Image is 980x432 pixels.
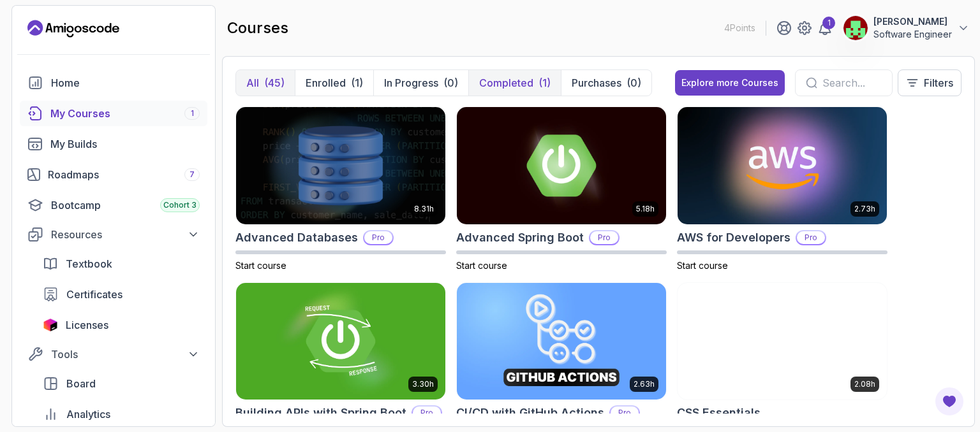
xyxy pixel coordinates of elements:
[456,260,507,271] span: Start course
[678,283,887,400] img: CSS Essentials card
[351,75,363,90] div: (1)
[51,347,200,362] div: Tools
[677,260,728,271] span: Start course
[236,283,445,400] img: Building APIs with Spring Boot card
[51,75,200,90] div: Home
[373,70,468,96] button: In Progress(0)
[627,75,641,90] div: (0)
[236,107,445,224] img: Advanced Databases card
[590,231,618,244] p: Pro
[235,260,286,271] span: Start course
[561,70,651,96] button: Purchases(0)
[235,229,358,247] h2: Advanced Databases
[20,192,207,218] a: bootcamp
[443,75,458,90] div: (0)
[66,376,96,391] span: Board
[538,75,551,90] div: (1)
[854,204,875,214] p: 2.73h
[50,136,200,152] div: My Builds
[66,407,110,422] span: Analytics
[873,15,952,28] p: [PERSON_NAME]
[456,229,584,247] h2: Advanced Spring Boot
[457,107,666,224] img: Advanced Spring Boot card
[43,319,58,331] img: jetbrains icon
[822,17,835,29] div: 1
[456,404,604,422] h2: CI/CD with GitHub Actions
[35,401,207,427] a: analytics
[843,15,970,41] button: user profile image[PERSON_NAME]Software Engineer
[50,106,200,121] div: My Courses
[822,75,882,90] input: Search...
[51,198,200,213] div: Bootcamp
[724,22,755,34] p: 4 Points
[20,223,207,246] button: Resources
[246,75,259,90] p: All
[20,70,207,96] a: home
[572,75,621,90] p: Purchases
[854,379,875,389] p: 2.08h
[412,379,434,389] p: 3.30h
[457,283,666,400] img: CI/CD with GitHub Actions card
[20,131,207,157] a: builds
[35,312,207,338] a: licenses
[66,256,112,271] span: Textbook
[66,287,122,302] span: Certificates
[414,204,434,214] p: 8.31h
[35,251,207,277] a: textbook
[611,407,639,419] p: Pro
[235,404,406,422] h2: Building APIs with Spring Boot
[20,162,207,187] a: roadmaps
[189,169,195,180] span: 7
[191,108,194,119] span: 1
[51,227,200,242] div: Resources
[227,18,288,38] h2: courses
[677,404,761,422] h2: CSS Essentials
[634,379,655,389] p: 2.63h
[364,231,392,244] p: Pro
[873,28,952,41] p: Software Engineer
[236,70,295,96] button: All(45)
[295,70,373,96] button: Enrolled(1)
[924,75,953,90] p: Filters
[48,167,200,182] div: Roadmaps
[678,107,887,224] img: AWS for Developers card
[264,75,285,90] div: (45)
[20,101,207,126] a: courses
[677,229,791,247] h2: AWS for Developers
[66,317,108,333] span: Licenses
[675,70,785,96] button: Explore more Courses
[479,75,533,90] p: Completed
[35,282,207,307] a: certificates
[797,231,825,244] p: Pro
[306,75,346,90] p: Enrolled
[35,371,207,396] a: board
[636,204,655,214] p: 5.18h
[681,76,778,89] div: Explore more Courses
[20,343,207,366] button: Tools
[413,407,441,419] p: Pro
[27,18,119,39] a: Landing page
[384,75,438,90] p: In Progress
[898,69,961,96] button: Filters
[817,20,833,36] a: 1
[468,70,561,96] button: Completed(1)
[934,386,965,417] button: Open Feedback Button
[843,16,868,40] img: user profile image
[163,200,197,210] span: Cohort 3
